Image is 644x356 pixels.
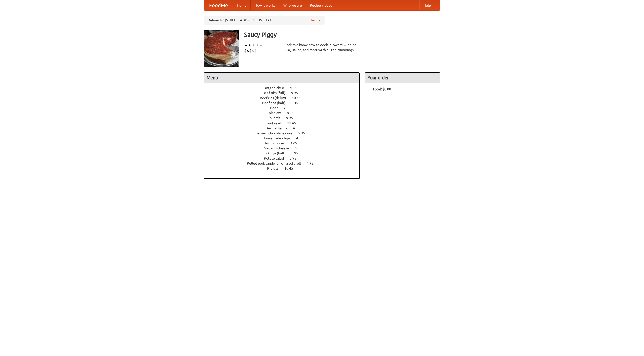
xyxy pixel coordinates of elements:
span: Housemade chips [262,136,295,140]
span: 7.55 [284,106,295,110]
span: Riblets [267,166,284,170]
a: How it works [251,0,279,10]
span: 4 [296,136,303,140]
li: ★ [252,42,255,48]
span: Mac and cheese [264,146,294,150]
a: Potato salad 3.95 [264,156,306,160]
a: Collards 9.95 [267,116,302,120]
a: Beer 7.55 [270,106,300,110]
span: 3.25 [290,141,302,145]
div: Pork. We know how to cook it. Award-winning BBQ sauce, and meat with all the trimmings. [284,42,360,52]
span: Pulled pork sandwich on a soft roll [247,161,306,165]
a: Mac and cheese 6 [264,146,306,150]
span: 6.45 [291,101,303,105]
span: 4.95 [307,161,318,165]
a: Help [419,0,435,10]
a: Pork ribs (half) 6.95 [262,151,307,155]
span: German chocolate cake [255,131,297,135]
h4: Menu [204,73,359,83]
a: Riblets 10.45 [267,166,302,170]
span: BBQ chicken [264,86,289,90]
span: Hushpuppies [264,141,289,145]
span: Beef ribs (full) [263,91,290,95]
li: ★ [259,42,263,48]
span: Potato salad [264,156,289,160]
a: Housemade chips 4 [262,136,307,140]
span: 6 [295,146,302,150]
li: ★ [255,42,259,48]
span: 10.45 [284,166,298,170]
a: Beef ribs (full) 9.95 [263,91,307,95]
span: 3.95 [290,156,301,160]
a: Home [233,0,251,10]
b: Total: $0.00 [373,87,391,91]
li: ★ [244,42,248,48]
h4: Your order [365,73,440,83]
li: $ [254,48,257,53]
a: German chocolate cake 5.95 [255,131,314,135]
li: $ [244,48,247,53]
span: 4.95 [290,86,302,90]
a: FoodMe [204,0,233,10]
span: 4 [293,126,300,130]
li: $ [249,48,252,53]
span: 11.45 [287,121,301,125]
span: Beef ribs (delux) [260,96,291,100]
span: Pork ribs (half) [262,151,291,155]
span: 8.95 [287,111,299,115]
a: Beef ribs (delux) 10.45 [260,96,310,100]
span: Beer [270,106,283,110]
span: Coleslaw [267,111,286,115]
h3: Saucy Piggy [244,30,440,40]
img: angular.jpg [204,30,239,67]
span: Devilled eggs [265,126,292,130]
span: Cornbread [265,121,286,125]
a: BBQ chicken 4.95 [264,86,306,90]
span: 6.95 [291,151,303,155]
span: Collards [267,116,285,120]
a: Pulled pork sandwich on a soft roll 4.95 [247,161,323,165]
a: Cornbread 11.45 [265,121,305,125]
a: Devilled eggs 4 [265,126,304,130]
span: 5.95 [298,131,310,135]
a: Hushpuppies 3.25 [264,141,306,145]
div: Deliver to: [STREET_ADDRESS][US_STATE] [204,16,325,25]
a: Who we are [279,0,306,10]
li: $ [252,48,254,53]
span: 9.95 [286,116,298,120]
a: Recipe videos [306,0,336,10]
a: Change [309,18,321,23]
span: Beef ribs (half) [262,101,291,105]
a: Coleslaw 8.95 [267,111,303,115]
li: ★ [248,42,252,48]
li: $ [247,48,249,53]
span: 10.45 [292,96,306,100]
a: Beef ribs (half) 6.45 [262,101,307,105]
span: 9.95 [291,91,303,95]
